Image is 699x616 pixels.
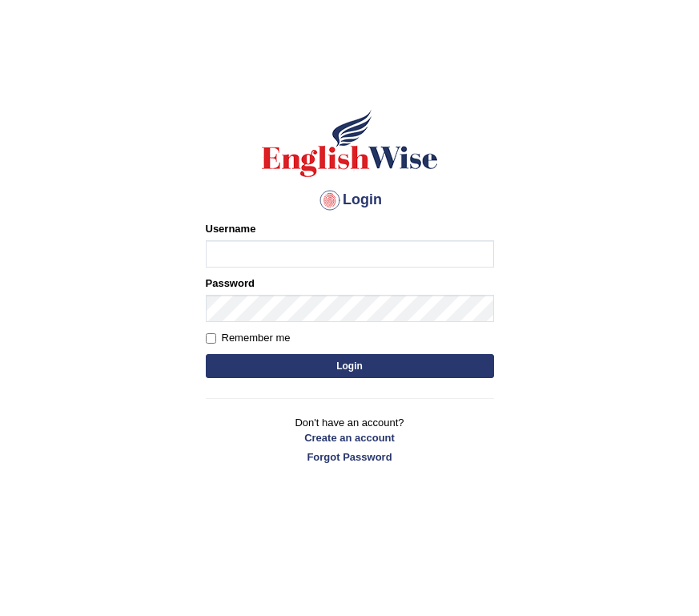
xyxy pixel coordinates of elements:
label: Username [206,221,256,236]
img: Logo of English Wise sign in for intelligent practice with AI [259,107,441,179]
label: Remember me [206,330,291,346]
button: Login [206,354,494,378]
p: Don't have an account? [206,415,494,465]
input: Remember me [206,333,216,344]
h4: Login [206,187,494,213]
a: Forgot Password [206,449,494,465]
a: Create an account [206,430,494,445]
label: Password [206,276,255,291]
